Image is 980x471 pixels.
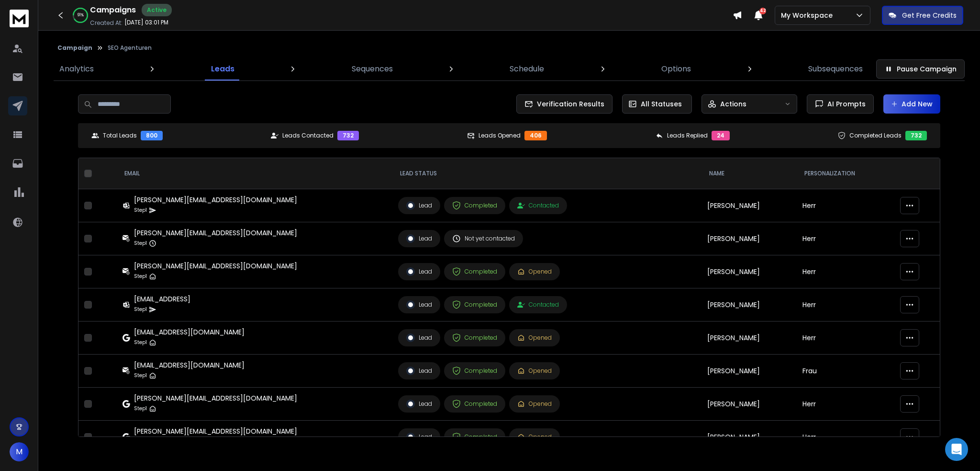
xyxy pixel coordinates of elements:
[282,132,334,139] p: Leads Contacted
[90,19,122,27] p: Created At:
[452,433,497,441] div: Completed
[824,99,866,109] span: AI Prompts
[142,4,172,16] div: Active
[337,131,359,140] div: 732
[211,63,234,75] p: Leads
[90,4,136,16] h1: Campaigns
[533,99,604,109] span: Verification Results
[134,239,147,248] p: Step 1
[406,400,432,408] div: Lead
[517,301,559,309] div: Contacted
[702,288,797,322] td: [PERSON_NAME]
[882,6,963,25] button: Get Free Credits
[452,300,497,309] div: Completed
[406,433,432,441] div: Lead
[452,367,497,375] div: Completed
[452,234,515,243] div: Not yet contacted
[902,11,957,20] p: Get Free Credits
[141,131,163,140] div: 800
[134,327,245,337] div: [EMAIL_ADDRESS][DOMAIN_NAME]
[406,201,432,210] div: Lead
[134,338,147,347] p: Step 1
[702,222,797,255] td: [PERSON_NAME]
[124,19,168,26] p: [DATE] 03:01 PM
[702,255,797,288] td: [PERSON_NAME]
[452,333,497,342] div: Completed
[876,59,965,79] button: Pause Campaign
[134,294,190,304] div: [EMAIL_ADDRESS]
[103,132,137,139] p: Total Leads
[797,158,894,189] th: personalization
[797,189,894,222] td: Herr
[517,400,552,408] div: Opened
[134,206,147,215] p: Step 1
[712,131,730,140] div: 24
[797,322,894,355] td: Herr
[134,261,297,271] div: [PERSON_NAME][EMAIL_ADDRESS][DOMAIN_NAME]
[57,44,92,52] button: Campaign
[524,131,547,140] div: 406
[797,355,894,388] td: Frau
[517,202,559,209] div: Contacted
[720,99,746,109] p: Actions
[517,268,552,276] div: Opened
[510,63,544,75] p: Schedule
[781,11,836,20] p: My Workspace
[134,228,297,238] div: [PERSON_NAME][EMAIL_ADDRESS][DOMAIN_NAME]
[452,267,497,276] div: Completed
[134,305,147,314] p: Step 1
[406,267,432,276] div: Lead
[10,10,29,27] img: logo
[702,355,797,388] td: [PERSON_NAME]
[667,132,708,139] p: Leads Replied
[10,442,29,461] button: M
[702,322,797,355] td: [PERSON_NAME]
[702,421,797,454] td: [PERSON_NAME]
[797,288,894,322] td: Herr
[59,63,94,75] p: Analytics
[406,300,432,309] div: Lead
[702,158,797,189] th: NAME
[797,388,894,421] td: Herr
[849,132,902,139] p: Completed Leads
[134,393,297,403] div: [PERSON_NAME][EMAIL_ADDRESS][DOMAIN_NAME]
[134,371,147,380] p: Step 1
[656,57,697,80] a: Options
[759,8,766,14] span: 42
[108,44,152,52] p: SEO Agenturen
[205,57,240,80] a: Leads
[504,57,550,80] a: Schedule
[797,222,894,255] td: Herr
[134,404,147,414] p: Step 1
[945,438,968,461] div: Open Intercom Messenger
[134,426,297,436] div: [PERSON_NAME][EMAIL_ADDRESS][DOMAIN_NAME]
[134,272,147,281] p: Step 1
[406,333,432,342] div: Lead
[661,63,691,75] p: Options
[406,234,432,243] div: Lead
[517,433,552,441] div: Opened
[517,367,552,375] div: Opened
[808,63,863,75] p: Subsequences
[479,132,521,139] p: Leads Opened
[406,367,432,375] div: Lead
[117,158,392,189] th: EMAIL
[134,195,297,205] div: [PERSON_NAME][EMAIL_ADDRESS][DOMAIN_NAME]
[54,57,100,80] a: Analytics
[134,360,245,370] div: [EMAIL_ADDRESS][DOMAIN_NAME]
[517,334,552,342] div: Opened
[702,388,797,421] td: [PERSON_NAME]
[802,57,869,80] a: Subsequences
[797,255,894,288] td: Herr
[452,400,497,408] div: Completed
[702,189,797,222] td: [PERSON_NAME]
[641,99,682,109] p: All Statuses
[392,158,702,189] th: LEAD STATUS
[352,63,393,75] p: Sequences
[346,57,399,80] a: Sequences
[883,94,940,114] button: Add New
[905,131,927,140] div: 732
[78,12,84,18] p: 91 %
